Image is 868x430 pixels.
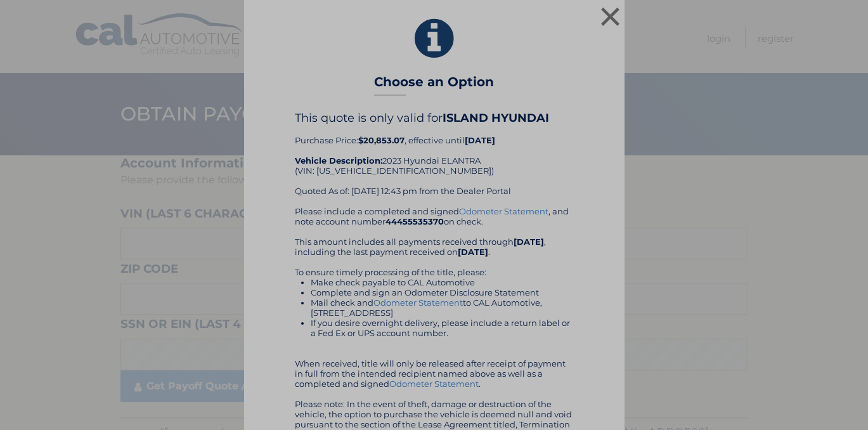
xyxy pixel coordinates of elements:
b: $20,853.07 [358,135,405,145]
h3: Choose an Option [374,74,494,96]
a: Odometer Statement [373,297,463,308]
li: Complete and sign an Odometer Disclosure Statement [311,287,574,297]
b: [DATE] [465,135,495,145]
li: If you desire overnight delivery, please include a return label or a Fed Ex or UPS account number. [311,318,574,338]
li: Make check payable to CAL Automotive [311,277,574,287]
button: × [598,4,623,29]
h4: This quote is only valid for [295,111,574,125]
b: 44455535370 [385,216,444,226]
li: Mail check and to CAL Automotive, [STREET_ADDRESS] [311,297,574,318]
a: Odometer Statement [459,206,548,216]
b: ISLAND HYUNDAI [443,111,549,125]
strong: Vehicle Description: [295,155,382,166]
a: Odometer Statement [389,379,479,389]
b: [DATE] [514,237,544,247]
b: [DATE] [458,247,488,257]
div: Purchase Price: , effective until 2023 Hyundai ELANTRA (VIN: [US_VEHICLE_IDENTIFICATION_NUMBER]) ... [295,111,574,206]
